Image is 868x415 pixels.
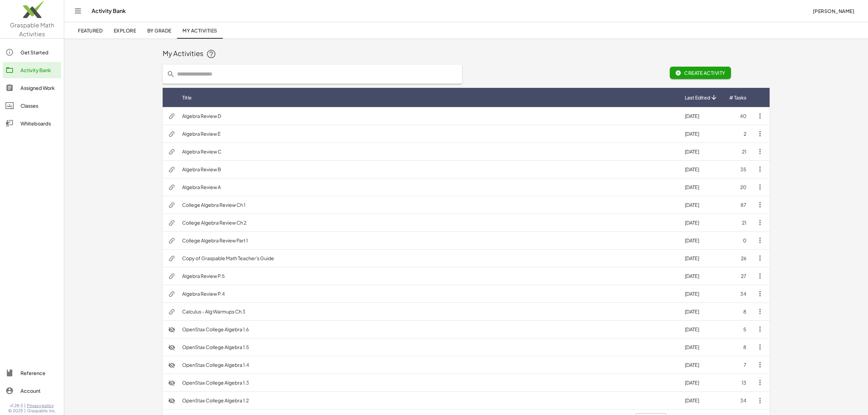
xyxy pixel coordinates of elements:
[21,102,58,110] div: Classes
[113,27,136,34] span: Explore
[24,408,26,414] span: |
[177,107,679,125] td: Algebra Review D
[723,285,752,303] td: 34
[182,94,192,101] span: Title
[177,267,679,285] td: Algebra Review P.5
[177,143,679,160] td: Algebra Review C
[10,21,54,38] span: Graspable Math Activities
[723,391,752,409] td: 34
[163,49,770,59] div: My Activities
[723,178,752,196] td: 20
[177,391,679,409] td: OpenStax College Algebra 1.2
[813,8,854,14] span: [PERSON_NAME]
[679,303,723,320] td: [DATE]
[3,62,61,78] a: Activity Bank
[177,160,679,178] td: Algebra Review B
[723,143,752,160] td: 21
[723,338,752,356] td: 8
[679,320,723,338] td: [DATE]
[177,249,679,267] td: Copy of Graspable Math Teacher's Guide
[21,387,58,395] div: Account
[72,5,83,16] button: Toggle navigation
[3,383,61,399] a: Account
[177,320,679,338] td: OpenStax College Algebra 1.6
[21,369,58,377] div: Reference
[24,403,26,409] span: |
[177,303,679,320] td: Calculus - Alg Warmups Ch 3
[177,374,679,391] td: OpenStax College Algebra 1.3
[679,391,723,409] td: [DATE]
[679,160,723,178] td: [DATE]
[670,67,731,79] button: Create Activity
[723,196,752,214] td: 87
[27,403,56,409] a: Privacy policy
[685,94,710,101] span: Last Edited
[3,365,61,381] a: Reference
[679,214,723,231] td: [DATE]
[807,5,860,17] button: [PERSON_NAME]
[679,231,723,249] td: [DATE]
[723,374,752,391] td: 13
[679,125,723,143] td: [DATE]
[21,48,58,56] div: Get Started
[679,356,723,374] td: [DATE]
[723,107,752,125] td: 40
[679,374,723,391] td: [DATE]
[3,44,61,61] a: Get Started
[679,178,723,196] td: [DATE]
[679,267,723,285] td: [DATE]
[723,160,752,178] td: 35
[723,214,752,231] td: 21
[723,356,752,374] td: 7
[8,408,23,414] span: © 2025
[723,303,752,320] td: 8
[177,356,679,374] td: OpenStax College Algebra 1.4
[679,338,723,356] td: [DATE]
[147,27,171,34] span: By Grade
[679,196,723,214] td: [DATE]
[675,70,725,76] span: Create Activity
[723,267,752,285] td: 27
[3,80,61,96] a: Assigned Work
[679,249,723,267] td: [DATE]
[729,94,746,101] span: # Tasks
[679,285,723,303] td: [DATE]
[177,196,679,214] td: College Algebra Review Ch 1
[679,143,723,160] td: [DATE]
[27,408,56,414] span: Graspable, Inc.
[21,119,58,128] div: Whiteboards
[10,403,23,409] span: v1.28.5
[177,338,679,356] td: OpenStax College Algebra 1.5
[723,249,752,267] td: 26
[167,70,175,78] i: prepended action
[723,125,752,143] td: 2
[177,125,679,143] td: Algebra Review E
[177,178,679,196] td: Algebra Review A
[21,66,58,74] div: Activity Bank
[78,27,103,34] span: Featured
[3,97,61,114] a: Classes
[177,214,679,231] td: College Algebra Review Ch 2
[182,27,217,34] span: My Activities
[723,231,752,249] td: 0
[21,84,58,92] div: Assigned Work
[679,107,723,125] td: [DATE]
[3,115,61,132] a: Whiteboards
[723,320,752,338] td: 5
[177,231,679,249] td: College Algebra Review Part 1
[177,285,679,303] td: Algebra Review P.4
